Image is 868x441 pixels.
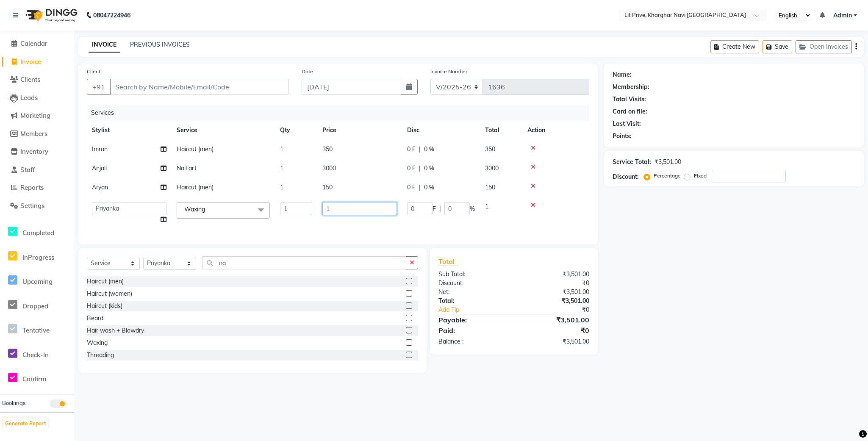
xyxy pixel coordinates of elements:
[654,158,681,166] div: ₹3,501.00
[87,338,108,347] div: Waxing
[280,183,283,191] span: 1
[87,314,103,323] div: Beard
[87,351,114,360] div: Threading
[2,183,72,193] a: Reports
[22,3,80,27] img: logo
[407,145,416,154] span: 0 F
[22,253,54,261] span: InProgress
[432,315,514,325] div: Payable:
[22,229,54,237] span: Completed
[22,375,46,383] span: Confirm
[2,147,72,157] a: Inventory
[613,70,632,79] div: Name:
[20,183,44,191] span: Reports
[22,302,48,310] span: Dropped
[20,39,47,47] span: Calendar
[22,351,49,359] span: Check-In
[275,121,317,140] th: Qty
[432,325,514,336] div: Paid:
[485,164,499,172] span: 3000
[710,40,759,53] button: Create New
[2,111,72,121] a: Marketing
[2,57,72,67] a: Invoice
[177,145,214,153] span: Haircut (men)
[419,183,421,192] span: |
[407,164,416,173] span: 0 F
[20,75,40,83] span: Clients
[419,145,421,154] span: |
[20,147,48,155] span: Inventory
[438,257,458,266] span: Total
[485,145,495,153] span: 350
[613,83,649,92] div: Membership:
[514,315,596,325] div: ₹3,501.00
[514,297,596,305] div: ₹3,501.00
[833,11,852,20] span: Admin
[22,277,53,286] span: Upcoming
[514,325,596,336] div: ₹0
[22,326,50,334] span: Tentative
[177,164,197,172] span: Nail art
[514,288,596,297] div: ₹3,501.00
[302,68,313,75] label: Date
[424,183,434,192] span: 0 %
[2,129,72,139] a: Members
[322,145,333,153] span: 350
[205,205,209,213] a: x
[522,121,589,140] th: Action
[317,121,402,140] th: Price
[2,165,72,175] a: Staff
[485,202,488,210] span: 1
[514,337,596,346] div: ₹3,501.00
[432,297,514,305] div: Total:
[87,277,124,286] div: Haircut (men)
[514,279,596,288] div: ₹0
[432,279,514,288] div: Discount:
[20,166,35,174] span: Staff
[527,305,596,314] div: ₹0
[20,58,41,66] span: Invoice
[432,337,514,346] div: Balance :
[654,172,681,180] label: Percentage
[92,164,107,172] span: Anjali
[2,75,72,85] a: Clients
[485,183,495,191] span: 150
[613,119,641,128] div: Last Visit:
[470,205,475,214] span: %
[20,94,38,102] span: Leads
[430,68,467,75] label: Invoice Number
[87,289,132,298] div: Haircut (women)
[202,256,406,269] input: Search or Scan
[796,40,852,53] button: Open Invoices
[88,105,596,121] div: Services
[87,326,144,335] div: Hair wash + Blowdry
[432,288,514,297] div: Net:
[322,183,333,191] span: 150
[694,172,707,180] label: Fixed
[402,121,480,140] th: Disc
[432,270,514,279] div: Sub Total:
[20,111,50,119] span: Marketing
[87,68,100,75] label: Client
[763,40,792,53] button: Save
[172,121,275,140] th: Service
[110,79,289,95] input: Search by Name/Mobile/Email/Code
[87,79,111,95] button: +91
[433,205,436,214] span: F
[89,37,120,53] a: INVOICE
[92,183,108,191] span: Aryan
[87,302,122,311] div: Haircut (kids)
[20,130,47,138] span: Members
[280,164,283,172] span: 1
[2,39,72,49] a: Calendar
[2,201,72,211] a: Settings
[130,41,190,48] a: PREVIOUS INVOICES
[93,3,130,27] b: 08047224946
[514,270,596,279] div: ₹3,501.00
[613,95,646,104] div: Total Visits:
[432,305,527,314] a: Add Tip
[177,183,214,191] span: Haircut (men)
[280,145,283,153] span: 1
[184,205,205,213] span: Waxing
[20,202,44,210] span: Settings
